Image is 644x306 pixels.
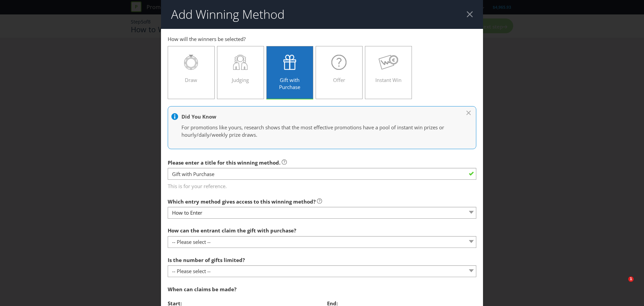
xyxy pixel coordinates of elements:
[168,286,236,293] span: When can claims be made?
[168,227,296,234] span: How can the entrant claim the gift with purchase?
[171,8,284,21] h2: Add Winning Method
[181,124,456,138] p: For promotions like yours, research shows that the most effective promotions have a pool of insta...
[614,276,631,293] iframe: Intercom live chat
[375,77,401,83] span: Instant Win
[279,77,300,90] span: Gift with Purchase
[185,77,197,83] span: Draw
[168,198,316,205] span: Which entry method gives access to this winning method?
[168,36,246,42] span: How will the winners be selected?
[168,257,245,263] span: Is the number of gifts limited?
[232,77,249,83] span: Judging
[168,180,476,190] span: This is for your reference.
[168,159,280,166] span: Please enter a title for this winning method.
[333,77,345,83] span: Offer
[628,276,634,282] span: 1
